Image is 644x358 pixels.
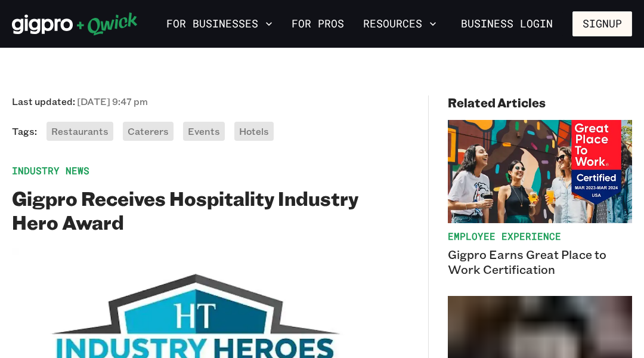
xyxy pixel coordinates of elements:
[12,125,37,137] span: Tags:
[358,14,441,34] button: Resources
[572,11,632,36] button: Signup
[12,165,380,177] span: Industry News
[448,120,632,277] a: Employee ExperienceGigpro Earns Great Place to Work Certification
[239,125,269,137] span: Hotels
[51,125,109,137] span: Restaurants
[128,125,169,137] span: Caterers
[12,95,148,107] span: Last updated:
[448,247,632,277] p: Gigpro Earns Great Place to Work Certification
[448,230,632,242] span: Employee Experience
[448,120,632,223] img: Gigpro Earns Great Place to Work Certification
[12,186,380,234] h2: Gigpro Receives Hospitality Industry Hero Award
[188,125,220,137] span: Events
[162,14,277,34] button: For Businesses
[451,11,563,36] a: Business Login
[77,95,148,107] span: [DATE] 9:47 pm
[448,95,632,110] h4: Related Articles
[287,14,349,34] a: For Pros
